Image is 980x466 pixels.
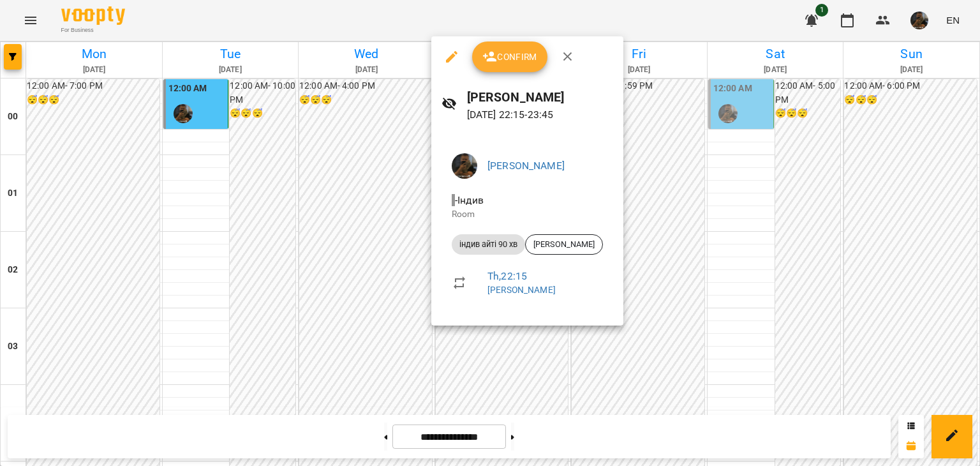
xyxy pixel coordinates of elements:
a: [PERSON_NAME] [487,160,565,172]
a: [PERSON_NAME] [487,285,556,295]
div: [PERSON_NAME] [525,234,603,255]
img: 38836d50468c905d322a6b1b27ef4d16.jpg [452,153,477,179]
button: Confirm [472,41,547,72]
span: індив айті 90 хв [452,239,525,250]
span: - Індив [452,194,486,206]
p: Room [452,208,603,221]
a: Th , 22:15 [487,270,527,282]
h6: [PERSON_NAME] [467,87,613,107]
p: [DATE] 22:15 - 23:45 [467,107,613,123]
span: [PERSON_NAME] [526,239,602,250]
span: Confirm [482,49,537,64]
